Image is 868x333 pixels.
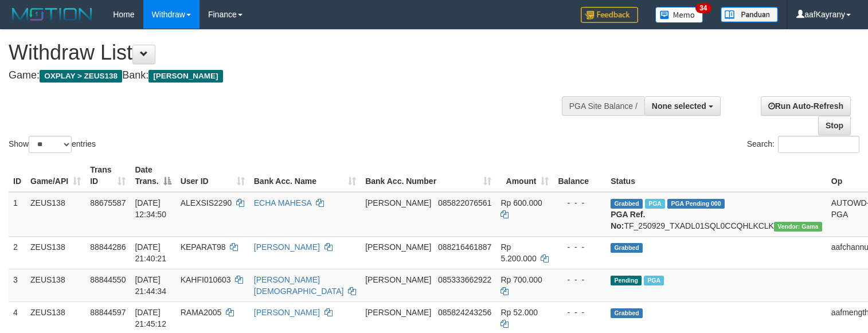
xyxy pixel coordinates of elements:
span: Rp 52.000 [501,308,538,317]
th: Trans ID: activate to sort column ascending [85,159,130,192]
span: [DATE] 21:40:21 [135,242,166,263]
span: Copy 085822076561 to clipboard [438,198,491,207]
a: Run Auto-Refresh [761,96,851,116]
td: 1 [9,192,26,237]
td: ZEUS138 [26,192,85,237]
th: Bank Acc. Name: activate to sort column ascending [249,159,361,192]
span: RAMA2005 [181,308,222,317]
td: TF_250929_TXADL01SQL0CCQHLKCLK [606,192,827,237]
span: OXPLAY > ZEUS138 [40,70,122,83]
a: [PERSON_NAME] [254,308,320,317]
div: - - - [558,274,601,285]
td: 3 [9,269,26,301]
select: Showentries [29,136,72,153]
span: Grabbed [611,308,643,318]
span: 34 [695,3,711,13]
span: KEPARAT98 [181,242,226,252]
span: None selected [652,101,706,111]
span: [DATE] 12:34:50 [135,198,166,219]
button: None selected [644,96,721,116]
span: Rp 700.000 [501,275,542,284]
span: [PERSON_NAME] [365,198,431,207]
img: panduan.png [721,7,778,22]
div: - - - [558,307,601,318]
img: Feedback.jpg [581,7,638,23]
span: Pending [611,276,642,285]
label: Search: [747,136,859,153]
input: Search: [778,136,859,153]
span: [DATE] 21:45:12 [135,308,166,328]
span: PGA Pending [667,199,725,209]
img: Button%20Memo.svg [655,7,703,23]
b: PGA Ref. No: [611,210,645,230]
a: [PERSON_NAME] [254,242,320,252]
div: - - - [558,241,601,253]
span: [DATE] 21:44:34 [135,275,166,296]
th: ID [9,159,26,192]
h1: Withdraw List [9,41,567,64]
th: Status [606,159,827,192]
span: 88844550 [90,275,126,284]
span: Grabbed [611,199,643,209]
th: Balance [553,159,606,192]
label: Show entries [9,136,96,153]
span: 88844286 [90,242,126,252]
span: Copy 085824243256 to clipboard [438,308,491,317]
span: Vendor URL: https://trx31.1velocity.biz [774,222,822,232]
span: Marked by aafpengsreynich [645,199,665,209]
span: Copy 085333662922 to clipboard [438,275,491,284]
span: [PERSON_NAME] [365,242,431,252]
th: Bank Acc. Number: activate to sort column ascending [361,159,496,192]
td: ZEUS138 [26,269,85,301]
span: ALEXSIS2290 [181,198,232,207]
td: 2 [9,236,26,269]
th: Amount: activate to sort column ascending [496,159,553,192]
th: User ID: activate to sort column ascending [176,159,249,192]
th: Game/API: activate to sort column ascending [26,159,85,192]
a: Stop [818,116,851,135]
td: ZEUS138 [26,236,85,269]
span: Marked by aafkaynarin [644,276,664,285]
span: 88844597 [90,308,126,317]
span: Grabbed [611,243,643,253]
span: 88675587 [90,198,126,207]
span: [PERSON_NAME] [365,308,431,317]
a: [PERSON_NAME][DEMOGRAPHIC_DATA] [254,275,344,296]
span: Rp 600.000 [501,198,542,207]
div: - - - [558,197,601,209]
span: [PERSON_NAME] [148,70,222,83]
h4: Game: Bank: [9,70,567,81]
span: Rp 5.200.000 [501,242,536,263]
span: Copy 088216461887 to clipboard [438,242,491,252]
img: MOTION_logo.png [9,6,96,23]
th: Date Trans.: activate to sort column descending [130,159,175,192]
div: PGA Site Balance / [562,96,644,116]
a: ECHA MAHESA [254,198,311,207]
span: KAHFI010603 [181,275,231,284]
span: [PERSON_NAME] [365,275,431,284]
